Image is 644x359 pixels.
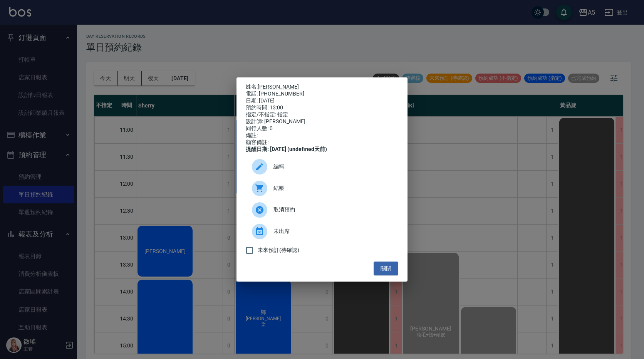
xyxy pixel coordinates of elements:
[273,227,392,235] span: 未出席
[246,156,398,178] div: 編輯
[273,163,392,171] span: 編輯
[273,184,392,192] span: 結帳
[246,125,398,132] div: 同行人數: 0
[246,139,398,146] div: 顧客備註:
[246,91,398,97] div: 電話: [PHONE_NUMBER]
[258,84,299,90] a: [PERSON_NAME]
[246,199,398,221] div: 取消預約
[246,111,398,118] div: 指定/不指定: 指定
[258,246,299,254] span: 未來預訂(待確認)
[246,221,398,242] div: 未出席
[246,97,398,104] div: 日期: [DATE]
[246,132,398,139] div: 備註:
[273,206,392,214] span: 取消預約
[374,262,398,276] button: 關閉
[246,118,398,125] div: 設計師: [PERSON_NAME]
[246,178,398,199] a: 結帳
[246,146,398,153] div: 提醒日期: [DATE] (undefined天前)
[246,104,398,111] div: 預約時間: 13:00
[246,84,398,91] p: 姓名:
